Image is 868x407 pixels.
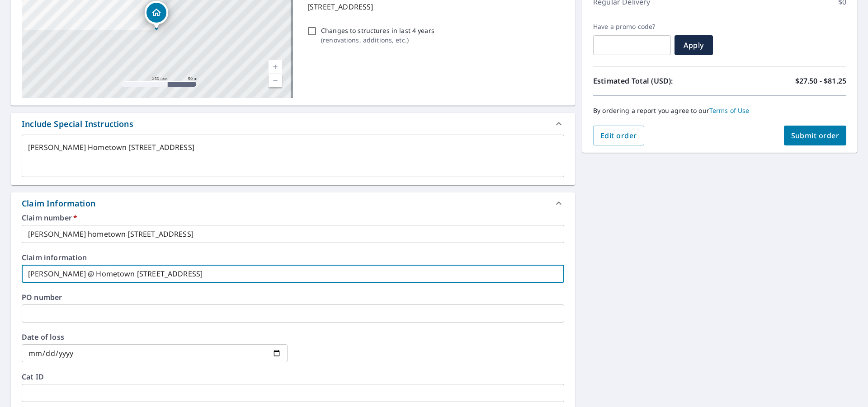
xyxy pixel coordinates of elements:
label: Have a promo code? [593,23,671,31]
button: Apply [675,35,713,55]
p: Changes to structures in last 4 years [321,26,434,35]
div: Include Special Instructions [11,113,575,135]
p: ( renovations, additions, etc. ) [321,35,434,45]
div: Claim Information [22,197,95,210]
button: Submit order [784,126,847,145]
a: Current Level 17, Zoom In [269,60,282,74]
button: Edit order [593,126,644,145]
a: Terms of Use [709,106,750,115]
label: Claim information [22,254,564,261]
p: Estimated Total (USD): [593,75,720,86]
p: [STREET_ADDRESS] [307,1,561,12]
div: Include Special Instructions [22,118,133,130]
label: Claim number [22,214,564,221]
div: Claim Information [11,192,575,214]
span: Submit order [791,131,840,140]
span: Edit order [600,131,637,140]
div: Dropped pin, building 1, Residential property, 2408 WESTWOOD DR OKANAGAN-SIMILKAMEEN BC V2A8Y8 [145,1,168,29]
span: Apply [682,40,706,50]
p: By ordering a report you agree to our [593,107,846,115]
textarea: [PERSON_NAME] Hometown [STREET_ADDRESS] [28,143,558,169]
label: PO number [22,294,564,301]
label: Date of loss [22,333,288,341]
a: Current Level 17, Zoom Out [269,74,282,87]
p: $27.50 - $81.25 [795,75,846,86]
label: Cat ID [22,373,564,380]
